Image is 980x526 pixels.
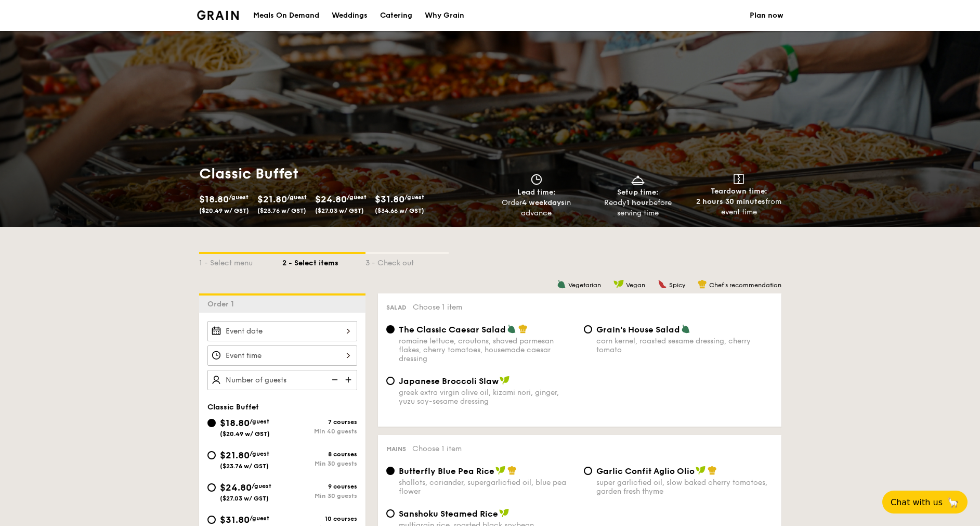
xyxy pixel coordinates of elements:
span: Lead time: [517,188,556,197]
input: $31.80/guest($34.66 w/ GST)10 coursesMin 30 guests [207,516,216,524]
span: ($20.49 w/ GST) [199,207,249,214]
span: $24.80 [220,482,252,493]
div: 7 courses [282,418,357,426]
div: corn kernel, roasted sesame dressing, cherry tomato [596,337,773,354]
div: Min 30 guests [282,460,357,467]
img: icon-chef-hat.a58ddaea.svg [698,279,707,289]
button: Chat with us🦙 [882,491,968,514]
span: Setup time: [617,188,659,197]
img: icon-vegan.f8ff3823.svg [696,466,706,475]
span: Vegan [626,281,645,289]
div: Min 30 guests [282,492,357,499]
span: /guest [250,418,269,425]
input: $24.80/guest($27.03 w/ GST)9 coursesMin 30 guests [207,483,216,492]
img: icon-chef-hat.a58ddaea.svg [518,324,528,333]
input: Butterfly Blue Pea Riceshallots, coriander, supergarlicfied oil, blue pea flower [386,467,395,475]
span: Chat with us [891,497,943,507]
div: Min 40 guests [282,428,357,435]
img: icon-chef-hat.a58ddaea.svg [507,466,517,475]
span: /guest [287,194,307,201]
div: 8 courses [282,451,357,458]
img: Grain [197,10,239,20]
input: Event time [207,345,357,366]
div: 9 courses [282,483,357,490]
img: icon-teardown.65201eee.svg [734,174,744,184]
div: greek extra virgin olive oil, kizami nori, ginger, yuzu soy-sesame dressing [399,388,576,406]
strong: 2 hours 30 minutes [696,197,765,206]
input: Event date [207,321,357,341]
span: Choose 1 item [413,303,462,312]
span: Mains [386,445,406,453]
img: icon-add.58712e84.svg [342,370,357,390]
span: /guest [347,194,367,201]
span: Spicy [669,281,685,289]
span: $21.80 [257,194,287,205]
div: 10 courses [282,515,357,522]
img: icon-vegan.f8ff3823.svg [500,376,510,385]
span: Sanshoku Steamed Rice [399,509,498,519]
strong: 4 weekdays [522,198,565,207]
img: icon-vegetarian.fe4039eb.svg [557,279,566,289]
span: $24.80 [315,194,347,205]
span: $31.80 [220,514,250,525]
span: ($20.49 w/ GST) [220,430,270,438]
img: icon-reduce.1d2dbef1.svg [326,370,342,390]
span: ($27.03 w/ GST) [315,207,364,214]
input: $21.80/guest($23.76 w/ GST)8 coursesMin 30 guests [207,451,216,459]
span: Garlic Confit Aglio Olio [596,466,695,476]
span: /guest [229,194,249,201]
span: Classic Buffet [207,403,259,412]
span: Japanese Broccoli Slaw [399,376,499,386]
div: 1 - Select menu [199,254,282,268]
span: Order 1 [207,300,238,309]
span: $18.80 [220,417,250,429]
span: /guest [252,482,271,490]
span: $21.80 [220,450,250,461]
span: Chef's recommendation [709,281,781,289]
div: romaine lettuce, croutons, shaved parmesan flakes, cherry tomatoes, housemade caesar dressing [399,337,576,363]
img: icon-chef-hat.a58ddaea.svg [708,466,717,475]
img: icon-dish.430c3a2e.svg [630,174,646,185]
div: 3 - Check out [365,254,449,268]
div: shallots, coriander, supergarlicfied oil, blue pea flower [399,478,576,496]
img: icon-spicy.37a8142b.svg [658,279,667,289]
span: Butterfly Blue Pea Rice [399,466,494,476]
input: $18.80/guest($20.49 w/ GST)7 coursesMin 40 guests [207,419,216,427]
div: Ready before serving time [591,198,684,219]
h1: Classic Buffet [199,164,486,183]
img: icon-clock.2db775ea.svg [529,174,544,185]
div: from event time [692,197,786,217]
span: /guest [250,450,269,457]
input: Number of guests [207,370,357,390]
span: ($27.03 w/ GST) [220,495,269,502]
span: Teardown time: [711,187,767,196]
img: icon-vegetarian.fe4039eb.svg [681,324,690,333]
span: Salad [386,304,407,311]
img: icon-vegan.f8ff3823.svg [499,508,509,518]
span: Choose 1 item [412,444,462,453]
input: Grain's House Saladcorn kernel, roasted sesame dressing, cherry tomato [584,325,592,333]
span: The Classic Caesar Salad [399,325,506,335]
span: $31.80 [375,194,404,205]
input: Japanese Broccoli Slawgreek extra virgin olive oil, kizami nori, ginger, yuzu soy-sesame dressing [386,377,395,385]
span: Grain's House Salad [596,325,680,335]
strong: 1 hour [626,198,649,207]
span: 🦙 [947,496,959,508]
a: Logotype [197,10,239,20]
span: ($23.76 w/ GST) [220,463,269,470]
img: icon-vegetarian.fe4039eb.svg [507,324,516,333]
span: Vegetarian [568,281,601,289]
div: super garlicfied oil, slow baked cherry tomatoes, garden fresh thyme [596,478,773,496]
span: $18.80 [199,194,229,205]
span: /guest [250,515,269,522]
img: icon-vegan.f8ff3823.svg [613,279,624,289]
input: Sanshoku Steamed Ricemultigrain rice, roasted black soybean [386,509,395,518]
div: 2 - Select items [282,254,365,268]
div: Order in advance [490,198,583,219]
span: /guest [404,194,424,201]
input: The Classic Caesar Saladromaine lettuce, croutons, shaved parmesan flakes, cherry tomatoes, house... [386,325,395,333]
input: Garlic Confit Aglio Oliosuper garlicfied oil, slow baked cherry tomatoes, garden fresh thyme [584,467,592,475]
span: ($34.66 w/ GST) [375,207,424,214]
img: icon-vegan.f8ff3823.svg [495,466,506,475]
span: ($23.76 w/ GST) [257,207,306,214]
